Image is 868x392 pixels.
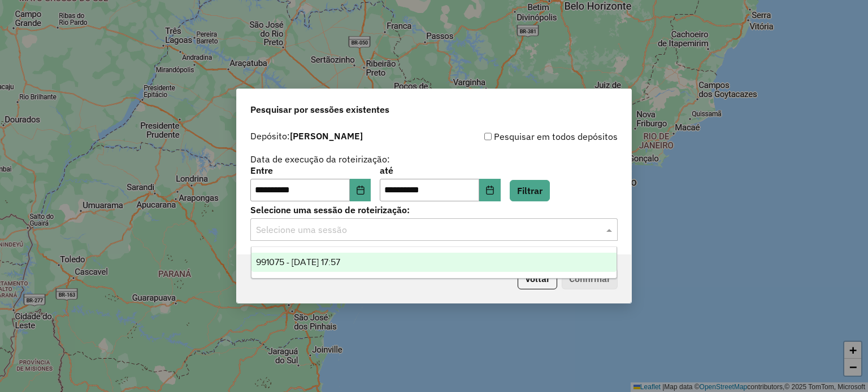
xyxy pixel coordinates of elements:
label: Selecione uma sessão de roteirização: [250,203,618,217]
label: Depósito: [250,129,363,143]
span: 991075 - [DATE] 17:57 [256,257,340,267]
button: Choose Date [479,179,501,201]
div: Pesquisar em todos depósitos [434,130,618,143]
ng-dropdown-panel: Options list [251,246,618,279]
label: até [380,164,500,177]
strong: [PERSON_NAME] [290,130,363,142]
span: Pesquisar por sessões existentes [250,103,389,116]
label: Entre [250,164,371,177]
label: Data de execução da roteirização: [250,152,390,166]
button: Filtrar [510,180,550,201]
button: Choose Date [350,179,371,201]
